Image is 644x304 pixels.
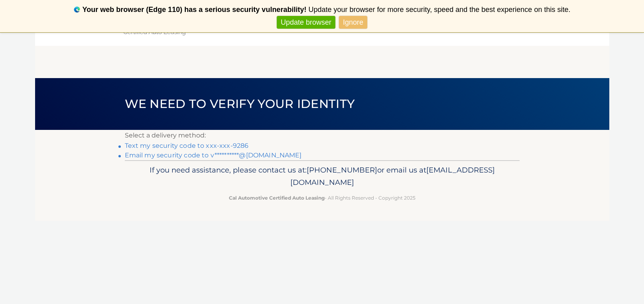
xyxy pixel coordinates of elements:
b: Your web browser (Edge 110) has a serious security vulnerability! [83,6,307,14]
span: [PHONE_NUMBER] [307,165,377,175]
a: Text my security code to xxx-xxx-9286 [125,142,249,149]
p: - All Rights Reserved - Copyright 2025 [130,194,514,202]
p: If you need assistance, please contact us at: or email us at [130,164,514,189]
span: We need to verify your identity [125,96,355,111]
strong: Cal Automotive Certified Auto Leasing [229,195,325,201]
a: Update browser [277,16,335,29]
a: Email my security code to v**********@[DOMAIN_NAME] [125,151,302,159]
span: Update your browser for more security, speed and the best experience on this site. [308,6,570,14]
p: Select a delivery method: [125,130,520,141]
a: Ignore [339,16,367,29]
